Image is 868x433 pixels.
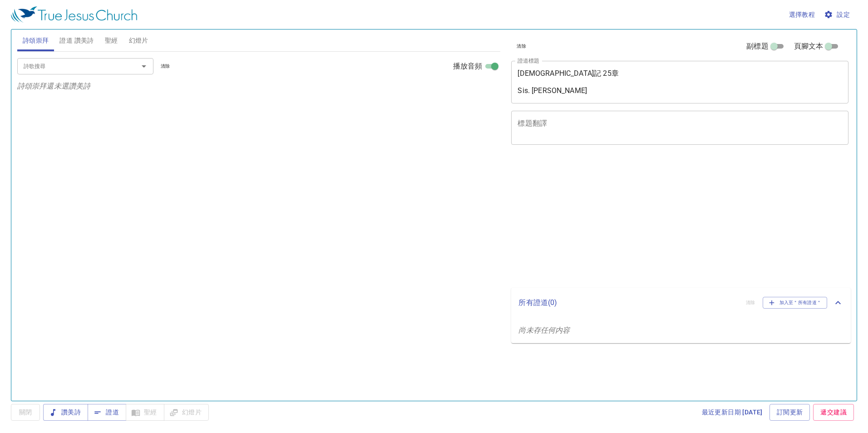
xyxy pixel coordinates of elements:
[785,6,819,23] button: 選擇教程
[129,35,148,46] span: 幻燈片
[698,404,766,421] a: 最近更新日期 [DATE]
[105,35,118,46] span: 聖經
[820,407,847,418] span: 遞交建議
[769,299,822,307] span: 加入至＂所有證道＂
[769,404,810,421] a: 訂閱更新
[59,35,94,46] span: 證道 讚美詩
[161,62,170,70] span: 清除
[746,41,768,52] span: 副標題
[702,407,763,418] span: 最近更新日期 [DATE]
[517,42,526,50] span: 清除
[789,9,815,20] span: 選擇教程
[88,404,126,421] button: 證道
[95,407,119,418] span: 證道
[518,297,739,308] p: 所有證道 ( 0 )
[43,404,88,421] button: 讚美詩
[777,407,803,418] span: 訂閱更新
[11,6,137,23] img: True Jesus Church
[453,61,483,72] span: 播放音頻
[822,6,853,23] button: 設定
[17,82,91,90] i: 詩頌崇拜還未選讚美詩
[23,35,49,46] span: 詩頌崇拜
[518,326,570,335] i: 尚未存任何内容
[518,69,842,95] textarea: [DEMOGRAPHIC_DATA]記 25章 Sis. [PERSON_NAME]
[511,288,851,318] div: 所有證道(0)清除加入至＂所有證道＂
[826,9,850,20] span: 設定
[138,60,150,73] button: Open
[508,154,782,284] iframe: from-child
[50,407,81,418] span: 讚美詩
[794,41,824,52] span: 頁腳文本
[155,61,176,72] button: 清除
[763,297,828,309] button: 加入至＂所有證道＂
[511,41,532,52] button: 清除
[813,404,854,421] a: 遞交建議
